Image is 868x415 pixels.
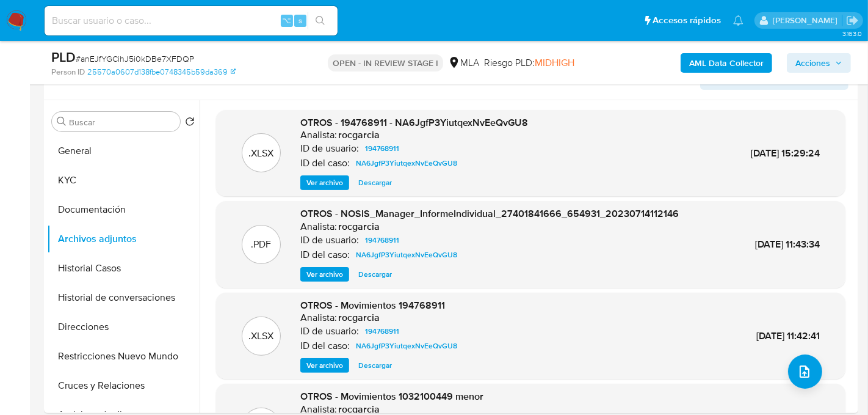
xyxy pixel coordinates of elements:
[351,156,462,171] a: NA6JgfP3YiutqexNvEeQvGU8
[298,15,302,26] span: s
[356,248,457,262] span: NA6JgfP3YiutqexNvEeQvGU8
[47,254,200,283] button: Historial Casos
[76,53,194,65] span: # anEJfYGCihJ5i0kDBe7XFDQP
[300,249,350,261] p: ID del caso:
[352,358,398,373] button: Descargar
[755,237,820,251] span: [DATE] 11:43:34
[360,324,404,339] a: 194768911
[360,233,404,248] a: 194768911
[358,177,392,189] span: Descargar
[69,117,175,128] input: Buscar
[448,56,479,70] div: MLA
[282,15,291,26] span: ⌥
[308,12,333,29] button: search-icon
[300,312,337,324] p: Analista:
[756,329,820,343] span: [DATE] 11:42:41
[249,147,274,160] p: .XLSX
[787,53,851,73] button: Acciones
[251,238,272,251] p: .PDF
[45,13,338,29] input: Buscar usuario o caso...
[352,175,398,190] button: Descargar
[47,371,200,400] button: Cruces y Relaciones
[653,14,721,27] span: Accesos rápidos
[338,312,380,324] h6: rocgarcia
[358,359,392,372] span: Descargar
[306,268,343,281] span: Ver archivo
[249,329,274,343] p: .XLSX
[300,175,349,190] button: Ver archivo
[300,142,359,155] p: ID de usuario:
[338,129,380,141] h6: rocgarcia
[51,67,85,78] b: Person ID
[47,312,200,342] button: Direcciones
[352,267,398,282] button: Descargar
[87,67,236,78] a: 25570a0607d138fbe0748345b59da369
[300,298,445,312] span: OTROS - Movimientos 194768911
[300,340,350,352] p: ID del caso:
[338,221,380,233] h6: rocgarcia
[185,117,195,130] button: Volver al orden por defecto
[47,283,200,312] button: Historial de conversaciones
[47,224,200,254] button: Archivos adjuntos
[360,141,404,156] a: 194768911
[689,53,764,73] b: AML Data Collector
[300,325,359,337] p: ID de usuario:
[788,354,822,389] button: upload-file
[351,248,462,262] a: NA6JgfP3YiutqexNvEeQvGU8
[535,56,574,70] span: MIDHIGH
[365,233,399,248] span: 194768911
[47,342,200,371] button: Restricciones Nuevo Mundo
[751,146,820,160] span: [DATE] 15:29:24
[306,359,343,372] span: Ver archivo
[300,116,528,130] span: OTROS - 194768911 - NA6JgfP3YiutqexNvEeQvGU8
[300,207,679,221] span: OTROS - NOSIS_Manager_InformeIndividual_27401841666_654931_20230714112146
[365,141,399,156] span: 194768911
[47,195,200,224] button: Documentación
[365,324,399,339] span: 194768911
[733,15,743,26] a: Notificaciones
[351,339,462,353] a: NA6JgfP3YiutqexNvEeQvGU8
[300,221,337,233] p: Analista:
[328,54,443,72] p: OPEN - IN REVIEW STAGE I
[300,157,350,169] p: ID del caso:
[300,389,483,403] span: OTROS - Movimientos 1032100449 menor
[846,14,859,27] a: Salir
[47,136,200,166] button: General
[842,29,862,39] span: 3.163.0
[773,15,842,26] p: gabriela.sanchez@mercadolibre.com
[356,156,457,171] span: NA6JgfP3YiutqexNvEeQvGU8
[795,53,830,73] span: Acciones
[300,234,359,246] p: ID de usuario:
[358,268,392,281] span: Descargar
[681,53,772,73] button: AML Data Collector
[300,267,349,282] button: Ver archivo
[484,56,574,70] span: Riesgo PLD:
[47,166,200,195] button: KYC
[51,47,76,67] b: PLD
[300,129,337,141] p: Analista:
[306,177,343,189] span: Ver archivo
[356,339,457,353] span: NA6JgfP3YiutqexNvEeQvGU8
[300,358,349,373] button: Ver archivo
[57,117,67,127] button: Buscar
